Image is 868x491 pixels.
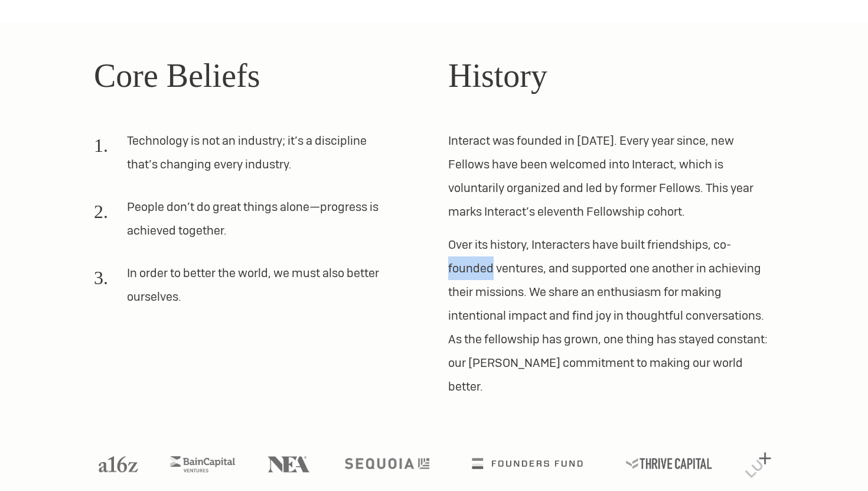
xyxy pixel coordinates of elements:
[344,458,429,469] img: Sequoia logo
[448,233,774,398] p: Over its history, Interacters have built friendships, co-founded ventures, and supported one anot...
[626,458,712,469] img: Thrive Capital logo
[170,456,235,472] img: Bain Capital Ventures logo
[99,456,138,472] img: A16Z logo
[472,458,583,469] img: Founders Fund logo
[745,453,771,478] img: Lux Capital logo
[94,129,391,186] li: Technology is not an industry; it’s a discipline that’s changing every industry.
[94,195,391,252] li: People don’t do great things alone—progress is achieved together.
[448,51,774,100] h2: History
[94,261,391,318] li: In order to better the world, we must also better ourselves.
[94,51,420,100] h2: Core Beliefs
[448,129,774,223] p: Interact was founded in [DATE]. Every year since, new Fellows have been welcomed into Interact, w...
[267,456,310,472] img: NEA logo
